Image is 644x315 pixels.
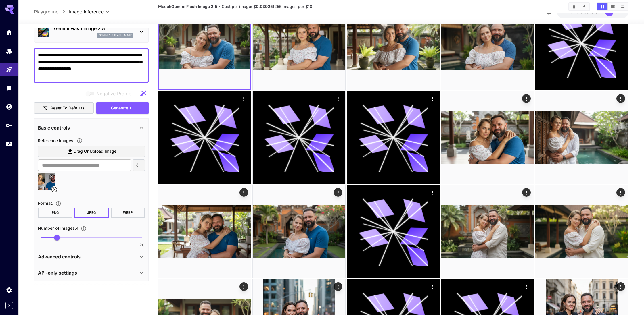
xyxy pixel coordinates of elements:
[617,94,625,103] div: Actions
[74,138,85,144] button: Upload a reference image to guide the result. This is needed for Image-to-Image or Inpainting. Su...
[171,4,217,9] b: Gemini Flash Image 2.5
[158,185,251,278] img: Z
[568,2,590,11] div: Clear ImagesDownload All
[608,3,618,10] button: Show images in video view
[569,3,579,10] button: Clear Images
[253,185,345,278] img: Z
[256,4,273,9] b: 0.03925
[85,90,137,97] span: Negative prompts are not compatible with the selected model.
[219,3,220,10] p: ·
[38,208,72,218] button: PNG
[222,4,314,9] span: Cost per image: $ (255 images per $10)
[53,201,64,206] button: Choose the file format for the output image.
[38,269,77,276] p: API-only settings
[6,47,13,55] div: Models
[38,121,145,135] div: Basic controls
[158,4,217,9] span: Model:
[96,102,149,114] button: Generate
[54,25,133,32] p: Gemini Flash Image 2.5
[535,91,628,184] img: Z
[34,8,69,15] nav: breadcrumb
[6,103,13,110] div: Wallet
[96,90,133,97] span: Negative Prompt
[441,185,534,278] img: Z
[38,124,70,131] p: Basic controls
[522,282,531,291] div: Actions
[74,148,116,155] span: Drag or upload image
[428,188,437,197] div: Actions
[40,242,42,248] span: 1
[6,122,13,129] div: API Keys
[99,33,132,37] p: gemini_2_5_flash_image
[38,250,145,264] div: Advanced controls
[38,138,74,143] span: Reference Images :
[334,282,343,291] div: Actions
[6,140,13,148] div: Usage
[563,9,580,14] span: $293.79
[38,266,145,280] div: API-only settings
[522,94,531,103] div: Actions
[617,188,625,197] div: Actions
[240,282,248,291] div: Actions
[111,105,128,112] span: Generate
[34,8,59,15] a: Playground
[38,253,81,260] p: Advanced controls
[428,94,437,103] div: Actions
[617,282,625,291] div: Actions
[139,242,145,248] span: 20
[78,226,89,231] button: Specify how many images to generate in a single request. Each image generation will be charged se...
[111,208,145,218] button: WEBP
[6,287,13,294] div: Settings
[38,23,145,40] div: Gemini Flash Image 2.5gemini_2_5_flash_image
[535,185,628,278] img: Z
[334,94,343,103] div: Actions
[6,29,13,36] div: Home
[240,94,248,103] div: Actions
[441,91,534,184] img: Z
[522,188,531,197] div: Actions
[597,3,607,10] button: Show images in grid view
[6,84,13,92] div: Library
[34,102,94,114] button: Reset to defaults
[38,201,53,206] span: Format :
[580,9,600,14] span: credits left
[618,3,628,10] button: Show images in list view
[69,8,104,15] span: Image Inference
[5,302,13,309] button: Expand sidebar
[38,146,145,157] label: Drag or upload image
[334,188,343,197] div: Actions
[74,208,109,218] button: JPEG
[428,282,437,291] div: Actions
[240,188,248,197] div: Actions
[579,3,589,10] button: Download All
[597,2,628,11] div: Show images in grid viewShow images in video viewShow images in list view
[6,66,13,73] div: Playground
[38,226,78,231] span: Number of images : 4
